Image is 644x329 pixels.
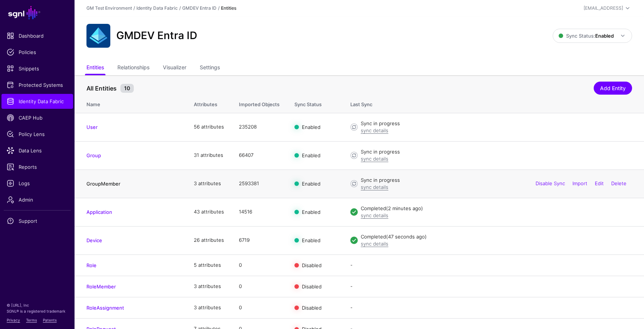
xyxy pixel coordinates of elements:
a: Reports [1,159,73,174]
app-datasources-item-entities-syncstatus: - [350,262,353,268]
a: Patents [43,318,57,322]
div: Completed (2 minutes ago) [361,205,632,212]
p: © [URL], Inc [7,302,68,308]
div: Sync in progress [361,120,632,127]
span: Policies [7,48,68,56]
span: Enabled [302,152,321,158]
td: 0 [231,276,287,297]
img: svg+xml;base64,PHN2ZyB3aWR0aD0iNjQiIGhlaWdodD0iNjQiIHZpZXdCb3g9IjAgMCA2NCA2NCIgZmlsbD0ibm9uZSIgeG... [86,24,110,48]
td: 3 attributes [186,276,231,297]
a: Application [86,209,112,215]
a: GMDEV Entra ID [182,5,217,11]
span: CAEP Hub [7,114,68,121]
span: Logs [7,180,68,187]
div: Sync in progress [361,148,632,156]
a: GM Test Environment [86,5,132,11]
a: Relationships [117,61,149,75]
td: 3 attributes [186,297,231,318]
a: sync details [361,127,388,133]
a: RoleAssignment [86,305,124,311]
span: Policy Lens [7,130,68,138]
td: 3 attributes [186,170,231,198]
app-datasources-item-entities-syncstatus: - [350,283,353,289]
td: 5 attributes [186,254,231,276]
a: Device [86,237,102,243]
td: 56 attributes [186,113,231,141]
span: All Entities [85,84,119,93]
td: 43 attributes [186,198,231,226]
div: / [132,5,136,12]
strong: Enabled [595,33,614,39]
a: sync details [361,212,388,218]
span: Reports [7,163,68,171]
a: Admin [1,192,73,207]
a: Protected Systems [1,77,73,92]
th: Last Sync [343,94,644,113]
span: Snippets [7,65,68,72]
a: Privacy [7,318,20,322]
td: 14516 [231,198,287,226]
span: Identity Data Fabric [7,98,68,105]
span: Disabled [302,305,322,311]
th: Imported Objects [231,94,287,113]
a: Group [86,152,101,158]
span: Enabled [302,181,321,187]
a: SGNL [4,4,70,21]
td: 0 [231,254,287,276]
td: 2593381 [231,170,287,198]
a: Terms [26,318,37,322]
th: Sync Status [287,94,343,113]
a: Add Entity [594,82,632,95]
h2: GMDEV Entra ID [116,29,197,42]
a: User [86,124,98,130]
td: 0 [231,297,287,318]
a: Disable Sync [536,180,565,186]
div: / [217,5,221,12]
a: Snippets [1,61,73,76]
a: Policies [1,45,73,60]
span: Admin [7,196,68,203]
span: Enabled [302,124,321,130]
strong: Entities [221,5,236,11]
a: Role [86,262,97,268]
a: Import [572,180,587,186]
a: sync details [361,184,388,190]
p: SGNL® is a registered trademark [7,308,68,314]
td: 31 attributes [186,141,231,170]
div: Sync in progress [361,177,632,184]
span: Support [7,217,68,225]
th: Name [75,94,186,113]
div: / [178,5,182,12]
a: sync details [361,241,388,247]
a: Identity Data Fabric [1,94,73,109]
span: Disabled [302,283,322,289]
span: Protected Systems [7,81,68,89]
a: GroupMember [86,181,120,187]
app-datasources-item-entities-syncstatus: - [350,304,353,310]
span: Enabled [302,237,321,243]
td: 6719 [231,226,287,254]
a: Policy Lens [1,127,73,142]
span: Disabled [302,262,322,268]
span: Data Lens [7,147,68,154]
span: Dashboard [7,32,68,39]
a: Dashboard [1,28,73,43]
small: 10 [120,84,134,93]
div: Completed (47 seconds ago) [361,233,632,241]
a: Edit [595,180,604,186]
a: Delete [611,180,626,186]
th: Attributes [186,94,231,113]
a: Settings [200,61,220,75]
a: sync details [361,156,388,162]
span: Sync Status: [559,33,614,39]
a: CAEP Hub [1,110,73,125]
a: Logs [1,176,73,191]
td: 66407 [231,141,287,170]
a: Identity Data Fabric [136,5,178,11]
div: [EMAIL_ADDRESS] [584,5,623,12]
td: 235208 [231,113,287,141]
a: Entities [86,61,104,75]
td: 26 attributes [186,226,231,254]
a: Visualizer [163,61,186,75]
span: Enabled [302,209,321,215]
